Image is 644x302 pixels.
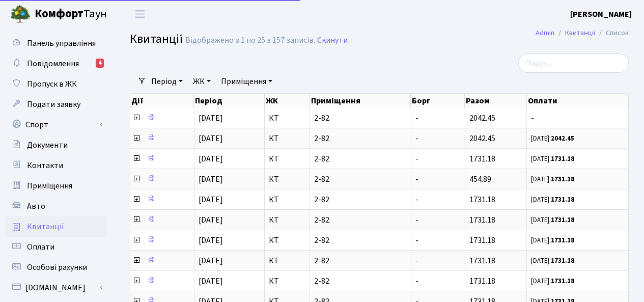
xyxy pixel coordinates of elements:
[199,113,223,124] span: [DATE]
[314,114,406,122] span: 2-82
[199,133,223,144] span: [DATE]
[520,22,644,44] nav: breadcrumb
[5,176,107,196] a: Приміщення
[27,78,77,90] span: Пропуск в ЖК
[551,175,574,184] b: 1731.18
[27,262,87,273] span: Особові рахунки
[469,113,495,124] span: 2042.45
[269,216,305,224] span: КТ
[5,196,107,216] a: Авто
[469,153,495,164] span: 1731.18
[531,215,574,225] small: [DATE]:
[189,73,215,90] a: ЖК
[415,194,418,205] span: -
[469,194,495,205] span: 1731.18
[314,236,406,244] span: 2-82
[310,94,411,108] th: Приміщення
[314,175,406,183] span: 2-82
[27,99,80,110] span: Подати заявку
[269,196,305,204] span: КТ
[469,174,491,185] span: 454.89
[411,94,465,108] th: Борг
[27,140,68,151] span: Документи
[269,257,305,265] span: КТ
[531,175,574,184] small: [DATE]:
[531,134,574,143] small: [DATE]:
[185,36,315,45] div: Відображено з 1 по 25 з 157 записів.
[415,214,418,226] span: -
[415,113,418,124] span: -
[27,221,64,232] span: Квитанції
[415,174,418,185] span: -
[551,215,574,225] b: 1731.18
[317,36,348,45] a: Скинути
[27,180,72,191] span: Приміщення
[130,30,183,48] span: Квитанції
[415,235,418,246] span: -
[5,216,107,237] a: Квитанції
[35,6,107,23] span: Таун
[269,236,305,244] span: КТ
[199,255,223,266] span: [DATE]
[35,6,83,22] b: Комфорт
[551,277,574,286] b: 1731.18
[415,255,418,266] span: -
[570,8,632,20] a: [PERSON_NAME]
[5,278,107,298] a: [DOMAIN_NAME]
[217,73,276,90] a: Приміщення
[5,115,107,135] a: Спорт
[518,53,629,73] input: Пошук...
[551,256,574,265] b: 1731.18
[27,58,79,69] span: Повідомлення
[5,94,107,115] a: Подати заявку
[199,235,223,246] span: [DATE]
[531,236,574,245] small: [DATE]:
[415,276,418,287] span: -
[469,235,495,246] span: 1731.18
[314,277,406,285] span: 2-82
[194,94,265,108] th: Період
[314,196,406,204] span: 2-82
[5,33,107,53] a: Панель управління
[269,277,305,285] span: КТ
[527,94,629,108] th: Оплати
[10,4,31,24] img: logo.png
[415,133,418,144] span: -
[27,201,45,212] span: Авто
[199,194,223,205] span: [DATE]
[5,135,107,155] a: Документи
[199,174,223,185] span: [DATE]
[269,114,305,122] span: КТ
[565,28,595,38] a: Квитанції
[314,257,406,265] span: 2-82
[536,28,554,38] a: Admin
[5,74,107,94] a: Пропуск в ЖК
[531,195,574,204] small: [DATE]:
[551,195,574,204] b: 1731.18
[5,257,107,278] a: Особові рахунки
[570,9,632,20] b: [PERSON_NAME]
[469,214,495,226] span: 1731.18
[127,6,153,22] button: Переключити навігацію
[531,114,624,122] span: -
[269,134,305,143] span: КТ
[595,28,629,39] li: Список
[531,154,574,163] small: [DATE]:
[130,94,194,108] th: Дії
[314,216,406,224] span: 2-82
[27,241,54,253] span: Оплати
[415,153,418,164] span: -
[269,175,305,183] span: КТ
[27,38,96,49] span: Панель управління
[465,94,527,108] th: Разом
[314,155,406,163] span: 2-82
[531,256,574,265] small: [DATE]:
[147,73,187,90] a: Період
[199,153,223,164] span: [DATE]
[5,237,107,257] a: Оплати
[199,276,223,287] span: [DATE]
[269,155,305,163] span: КТ
[5,155,107,176] a: Контакти
[551,134,574,143] b: 2042.45
[199,214,223,226] span: [DATE]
